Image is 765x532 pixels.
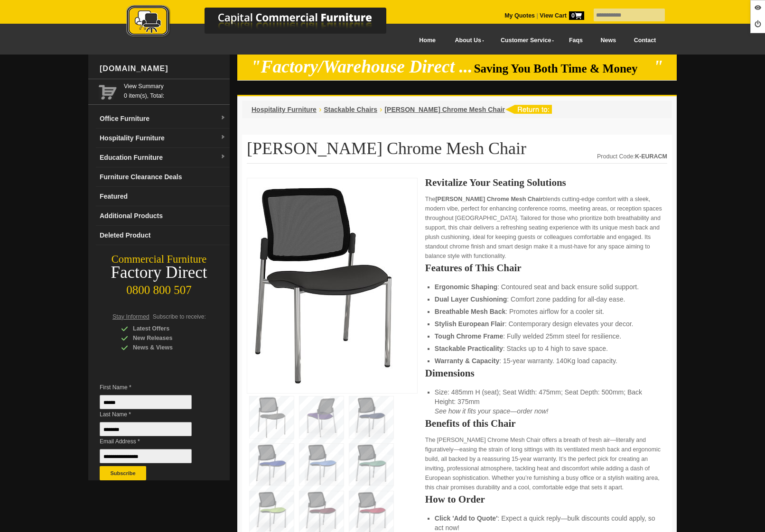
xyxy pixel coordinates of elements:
em: See how it fits your space—order now! [435,407,549,415]
h1: [PERSON_NAME] Chrome Mesh Chair [247,139,667,164]
span: Last Name * [100,410,206,419]
img: Capital Commercial Furniture Logo [100,5,432,39]
h2: Revitalize Your Seating Solutions [425,178,667,187]
li: : Comfort zone padding for all-day ease. [435,294,658,304]
a: Featured [96,187,230,206]
strong: Ergonomic Shaping [435,283,497,291]
li: › [319,105,321,114]
li: : Contoured seat and back ensure solid support. [435,282,658,292]
a: Contact [625,30,665,51]
strong: Click 'Add to Quote' [435,514,498,522]
span: Email Address * [100,437,206,446]
div: [DOMAIN_NAME] [96,55,230,83]
input: Last Name * [100,422,192,436]
a: My Quotes [504,12,535,19]
button: Subscribe [100,466,146,480]
h2: Dimensions [425,368,667,378]
em: "Factory/Warehouse Direct ... [251,57,473,76]
li: Size: 485mm H (seat); Seat Width: 475mm; Seat Depth: 500mm; Back Height: 375mm [435,387,658,416]
strong: Breathable Mesh Back [435,308,505,315]
div: News & Views [121,343,211,352]
p: The blends cutting-edge comfort with a sleek, modern vibe, perfect for enhancing conference rooms... [425,194,667,261]
div: Product Code: [597,152,667,161]
a: Stackable Chairs [324,106,377,113]
a: Hospitality Furnituredropdown [96,128,230,148]
a: Office Furnituredropdown [96,109,230,128]
img: dropdown [220,154,226,160]
div: Commercial Furniture [88,253,230,266]
a: View Cart0 [538,12,584,19]
a: Deleted Product [96,226,230,245]
a: News [592,30,625,51]
a: Faqs [560,30,592,51]
li: : Contemporary design elevates your decor. [435,319,658,329]
div: Latest Offers [121,324,211,333]
li: : Stacks up to 4 high to save space. [435,344,658,353]
strong: Tough Chrome Frame [435,332,503,340]
a: About Us [445,30,490,51]
div: New Releases [121,333,211,343]
span: Stay Informed [112,313,149,320]
img: dropdown [220,115,226,121]
a: Hospitality Furniture [252,106,317,113]
strong: K-EURACM [635,153,667,160]
p: The [PERSON_NAME] Chrome Mesh Chair offers a breath of fresh air—literally and figuratively—easin... [425,435,667,492]
span: Saving You Both Time & Money [474,62,652,75]
li: : Promotes airflow for a cooler sit. [435,307,658,316]
li: : Fully welded 25mm steel for resilience. [435,331,658,341]
strong: Stackable Practicality [435,345,503,352]
em: " [653,57,663,76]
div: 0800 800 507 [88,279,230,297]
li: › [380,105,382,114]
strong: Dual Layer Cushioning [435,295,507,303]
strong: View Cart [540,12,584,19]
span: Subscribe to receive: [153,313,206,320]
strong: [PERSON_NAME] Chrome Mesh Chair [435,196,542,202]
a: Capital Commercial Furniture Logo [100,5,432,42]
h2: How to Order [425,495,667,504]
img: dropdown [220,135,226,140]
img: Eura Chrome Mesh Chair [252,183,394,385]
a: Customer Service [490,30,560,51]
li: : 15-year warranty. 140Kg load capacity. [435,356,658,366]
a: Furniture Clearance Deals [96,167,230,187]
span: First Name * [100,383,206,392]
a: View Summary [124,82,226,91]
strong: Stylish European Flair [435,320,505,328]
input: First Name * [100,395,192,409]
a: Education Furnituredropdown [96,148,230,167]
a: [PERSON_NAME] Chrome Mesh Chair [384,106,505,113]
a: Additional Products [96,206,230,226]
strong: Warranty & Capacity [435,357,499,365]
div: Factory Direct [88,266,230,279]
img: return to [505,105,552,114]
span: 0 item(s), Total: [124,82,226,99]
h2: Benefits of this Chair [425,419,667,428]
span: 0 [569,11,584,20]
input: Email Address * [100,449,192,463]
h2: Features of This Chair [425,263,667,273]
